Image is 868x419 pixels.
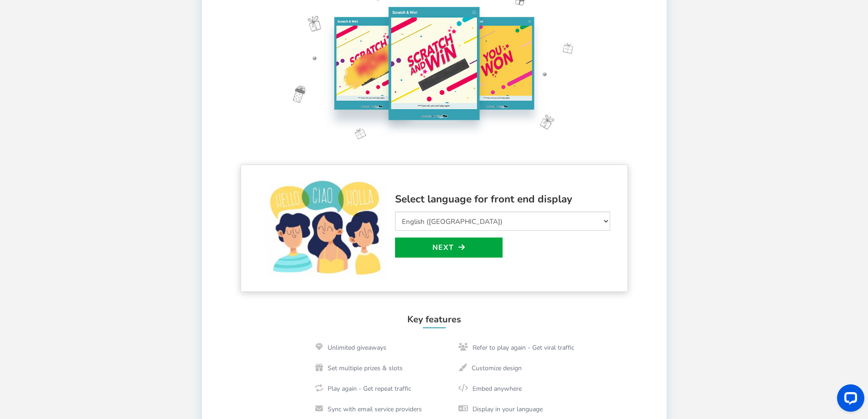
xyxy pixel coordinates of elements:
h4: Key features [202,315,667,328]
li: Refer to play again - Get viral traffic [452,337,581,358]
li: Customize design [452,358,529,378]
a: Next [395,238,503,258]
img: language [265,179,388,278]
h3: Select language for front end display [395,194,610,205]
iframe: LiveChat chat widget [830,381,868,419]
li: Embed anywhere [452,378,529,399]
li: Unlimited giveaways [308,337,393,358]
li: Set multiple prizes & slots [308,358,410,378]
li: Play again - Get repeat traffic [308,378,418,399]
